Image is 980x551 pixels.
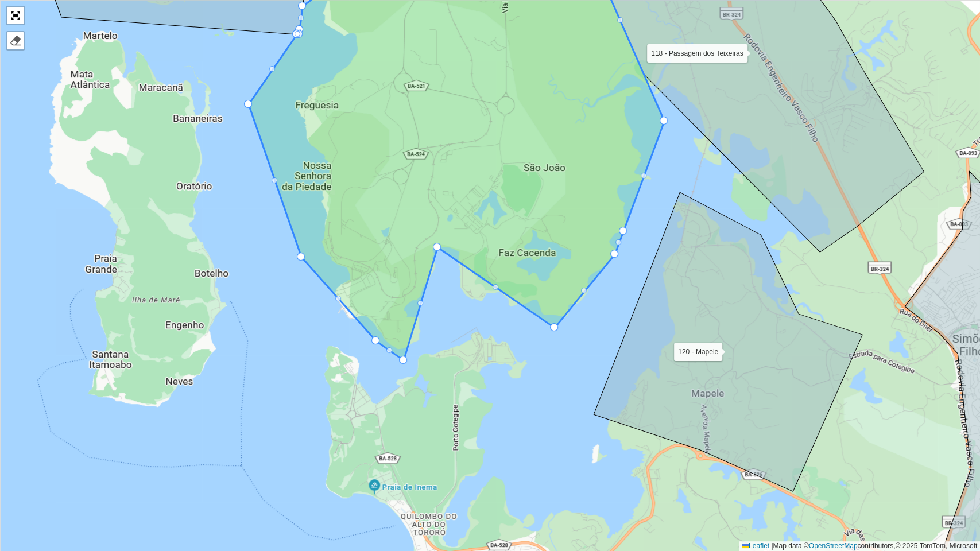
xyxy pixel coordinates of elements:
[7,32,24,49] div: Remover camada(s)
[771,542,773,550] span: |
[742,542,769,550] a: Leaflet
[7,7,24,24] a: Abrir mapa em tela cheia
[739,541,980,551] div: Map data © contributors,© 2025 TomTom, Microsoft
[809,542,858,550] a: OpenStreetMap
